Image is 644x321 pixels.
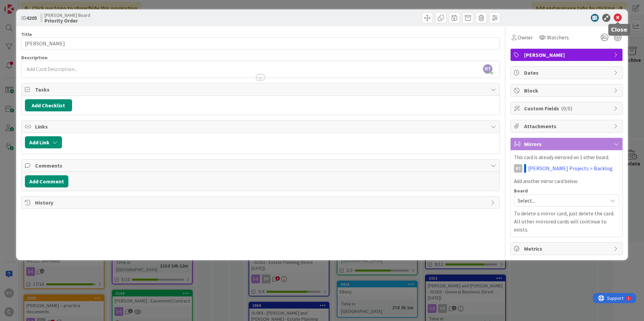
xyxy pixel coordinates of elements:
[35,162,487,170] span: Comments
[547,33,569,41] span: Watchers
[611,27,627,33] h5: Close
[21,14,37,22] span: ID
[561,105,572,112] span: ( 0/0 )
[524,104,610,112] span: Custom Fields
[14,1,31,9] span: Support
[44,18,90,23] b: Priority Order
[524,86,610,95] span: Block
[524,51,610,59] span: [PERSON_NAME]
[524,245,610,253] span: Metrics
[514,154,619,162] p: This card is already mirrored on 1 other board.
[35,3,37,8] div: 1
[528,164,613,172] a: [PERSON_NAME] Projects > Backlog
[514,178,619,185] p: Add another mirror card below:
[514,209,619,234] p: To delete a mirror card, just delete the card. All other mirrored cards will continue to exists.
[21,37,500,49] input: type card name here...
[35,85,487,94] span: Tasks
[44,12,90,18] span: [PERSON_NAME] Board
[26,14,37,21] b: 4205
[514,188,528,193] span: Board
[483,64,492,74] span: RT
[524,69,610,77] span: Dates
[21,31,32,37] label: Title
[514,164,522,173] div: RT
[524,122,610,130] span: Attachments
[518,196,604,205] span: Select...
[35,199,487,207] span: History
[35,122,487,131] span: Links
[518,33,533,41] span: Owner
[21,55,47,61] span: Description
[25,136,62,148] button: Add Link
[25,175,68,187] button: Add Comment
[25,99,72,111] button: Add Checklist
[524,140,610,148] span: Mirrors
